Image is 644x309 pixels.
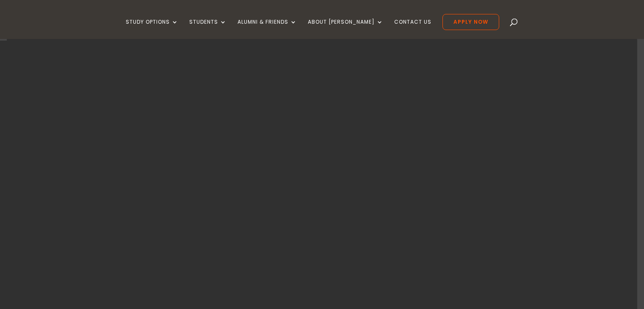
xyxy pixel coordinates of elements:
a: Alumni & Friends [238,19,297,39]
a: Contact Us [394,19,431,39]
a: Study Options [126,19,178,39]
a: Apply Now [442,14,499,30]
a: Students [189,19,227,39]
a: About [PERSON_NAME] [308,19,383,39]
